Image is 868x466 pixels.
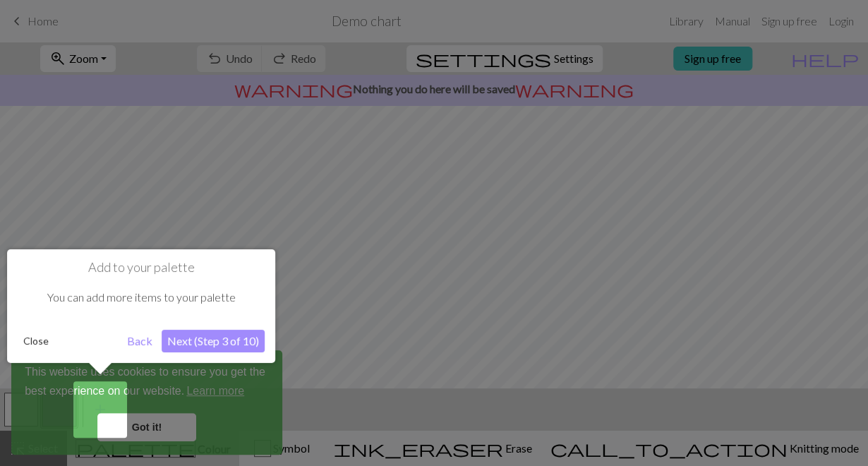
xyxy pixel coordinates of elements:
button: Close [18,330,54,352]
div: You can add more items to your palette [18,275,265,319]
h1: Add to your palette [18,260,265,275]
button: Back [121,330,158,352]
div: Add to your palette [7,249,275,363]
button: Next (Step 3 of 10) [162,330,265,352]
